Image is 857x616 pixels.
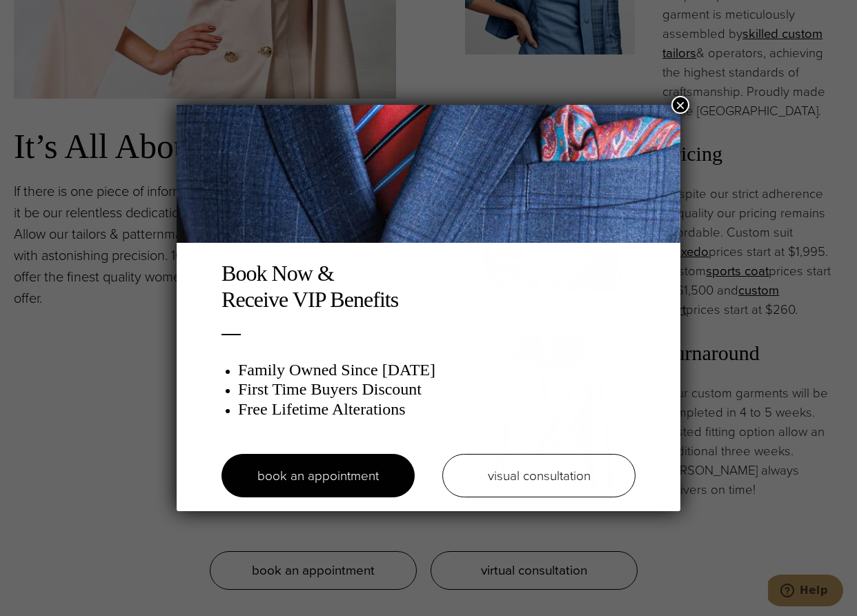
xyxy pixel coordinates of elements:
[671,96,689,114] button: Close
[221,454,415,497] a: book an appointment
[238,360,636,380] h3: Family Owned Since [DATE]
[32,10,60,22] span: Help
[442,454,636,497] a: visual consultation
[221,260,636,313] h2: Book Now & Receive VIP Benefits
[238,399,636,419] h3: Free Lifetime Alterations
[238,379,636,399] h3: First Time Buyers Discount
